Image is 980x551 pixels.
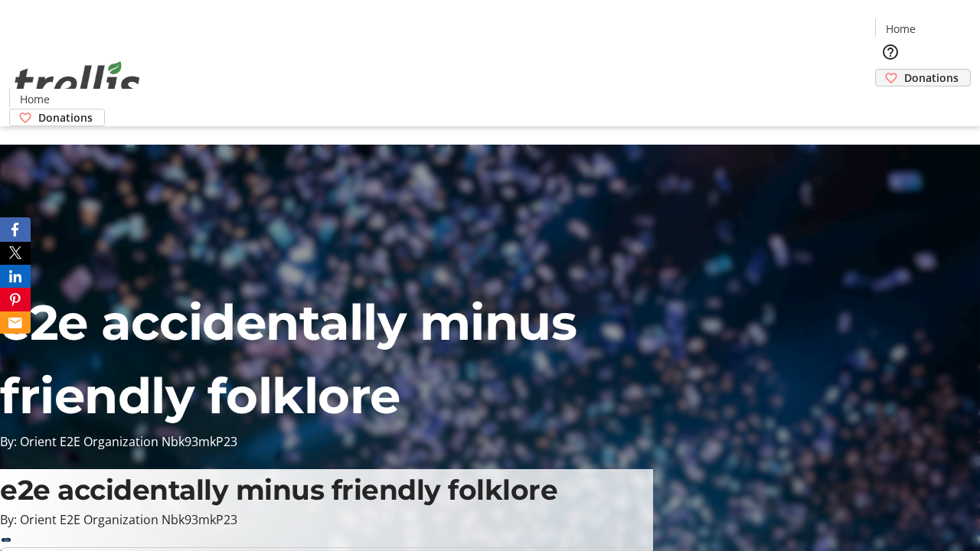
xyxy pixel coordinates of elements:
a: Home [876,21,925,37]
a: Donations [9,109,105,126]
span: Home [20,91,50,107]
button: Cart [875,86,906,117]
span: Donations [904,70,959,86]
a: Home [10,91,59,107]
span: Home [886,21,916,37]
span: Donations [38,109,93,126]
button: Help [875,37,906,67]
img: Orient E2E Organization Nbk93mkP23's Logo [9,44,145,121]
a: Donations [875,69,971,86]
